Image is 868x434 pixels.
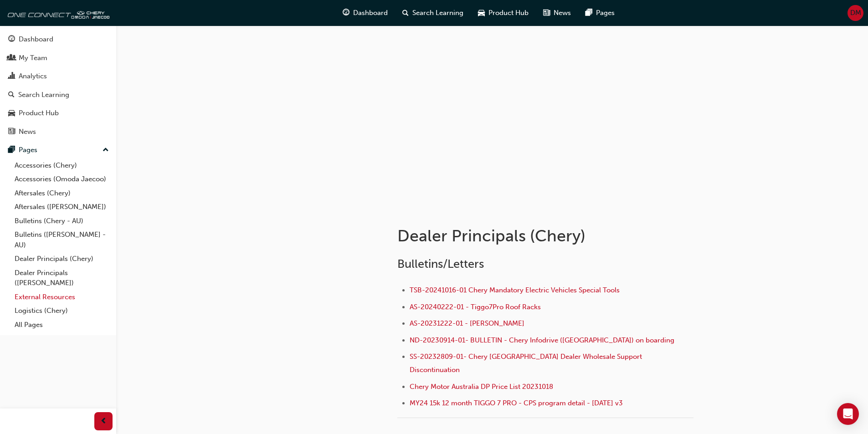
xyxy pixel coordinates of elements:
div: Search Learning [18,90,69,100]
a: SS-20232809-01- Chery [GEOGRAPHIC_DATA] Dealer Wholesale Support Discontinuation [410,352,644,374]
a: External Resources [11,290,113,304]
a: MY24 15k 12 month TIGGO 7 PRO - CPS program detail - [DATE] v3 [410,399,623,407]
a: Search Learning [4,87,113,103]
a: Analytics [4,68,113,85]
div: News [19,127,36,137]
a: Dealer Principals ([PERSON_NAME]) [11,266,113,290]
a: TSB-20241016-01 Chery Mandatory Electric Vehicles Special Tools [410,286,620,294]
a: Bulletins (Chery - AU) [11,214,113,228]
a: guage-iconDashboard [335,4,395,22]
a: pages-iconPages [578,4,622,22]
a: Aftersales ([PERSON_NAME]) [11,200,113,214]
span: Bulletins/Letters [397,257,484,271]
a: Product Hub [4,105,113,122]
button: DM [847,5,863,21]
a: AS-20240222-01 - Tiggo7Pro Roof Racks [410,303,541,311]
a: All Pages [11,318,113,332]
h1: Dealer Principals (Chery) [397,226,696,246]
a: AS-20231222-01 - [PERSON_NAME] [410,319,524,327]
span: Dashboard [353,8,388,18]
a: Chery Motor Australia DP Price List 20231018 [410,383,553,391]
span: Search Learning [412,8,463,18]
img: oneconnect [5,4,109,22]
a: My Team [4,50,113,66]
a: news-iconNews [536,4,578,22]
span: pages-icon [586,7,592,19]
span: search-icon [402,7,409,19]
span: search-icon [8,91,15,99]
a: car-iconProduct Hub [471,4,536,22]
span: guage-icon [8,36,15,44]
div: Open Intercom Messenger [837,403,859,425]
a: Dashboard [4,31,113,48]
a: Accessories (Chery) [11,158,113,173]
span: car-icon [478,7,485,19]
div: My Team [19,53,47,63]
span: prev-icon [100,416,107,427]
span: car-icon [8,109,15,117]
span: Pages [596,8,615,18]
span: pages-icon [8,146,15,154]
a: Dealer Principals (Chery) [11,252,113,266]
div: Product Hub [19,108,59,118]
a: search-iconSearch Learning [395,4,471,22]
span: Product Hub [488,8,529,18]
button: Pages [4,142,113,158]
a: Logistics (Chery) [11,304,113,318]
div: Dashboard [19,34,53,45]
span: up-icon [103,144,109,156]
div: Pages [19,145,37,155]
span: chart-icon [8,72,15,81]
span: news-icon [8,128,15,136]
a: Bulletins ([PERSON_NAME] - AU) [11,228,113,252]
span: people-icon [8,54,15,62]
a: Aftersales (Chery) [11,186,113,200]
span: guage-icon [343,7,349,19]
a: Accessories (Omoda Jaecoo) [11,172,113,186]
div: Analytics [19,71,47,82]
span: news-icon [543,7,550,19]
span: DM [850,8,861,18]
a: ND-20230914-01- BULLETIN - Chery Infodrive ([GEOGRAPHIC_DATA]) on boarding [410,336,674,344]
a: News [4,123,113,140]
button: DashboardMy TeamAnalyticsSearch LearningProduct HubNews [4,29,113,142]
span: News [554,8,571,18]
